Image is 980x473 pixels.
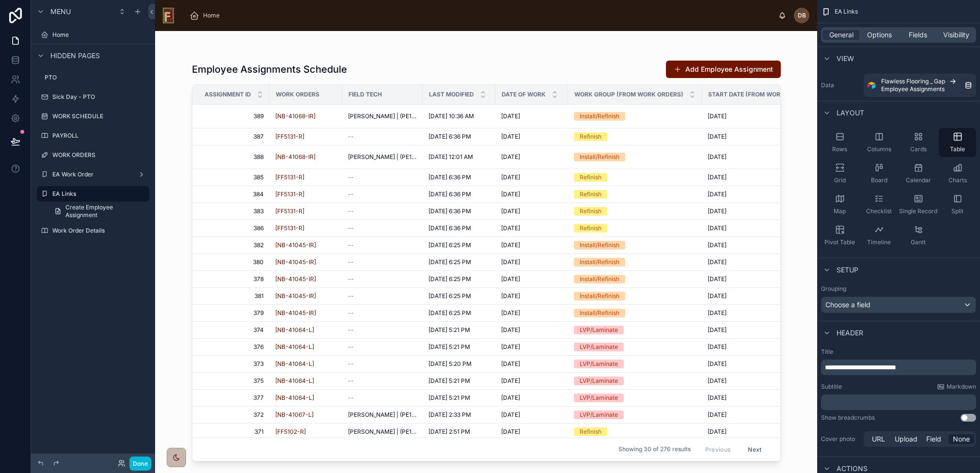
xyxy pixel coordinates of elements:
a: [NB-41045-IR] [275,292,316,300]
button: Timeline [860,221,898,250]
span: Timeline [867,238,891,246]
a: Install/Refinish [574,258,696,267]
span: -- [348,133,354,141]
span: Gantt [911,238,926,246]
a: [DATE] [708,275,825,283]
a: -- [348,173,417,181]
a: [NB-41064-L] [275,343,314,351]
a: [NB-41045-IR] [275,309,316,317]
a: 375 [204,377,264,385]
a: [PERSON_NAME] | (PE1008) [348,153,417,161]
span: -- [348,360,354,368]
a: -- [348,207,417,215]
span: 388 [204,153,264,161]
span: Rows [832,145,847,153]
a: 379 [204,309,264,317]
a: -- [348,360,417,368]
span: [DATE] 5:21 PM [428,326,470,334]
a: -- [348,309,417,317]
a: 385 [204,173,264,181]
a: LVP/Laminate [574,343,696,351]
a: 389 [204,112,264,120]
span: -- [348,292,354,300]
a: [NB-41045-IR] [275,258,336,266]
a: Install/Refinish [574,275,696,284]
span: Columns [867,145,891,153]
a: [DATE] [708,133,825,141]
span: [DATE] [501,207,520,215]
a: 380 [204,258,264,266]
div: Refinish [580,224,601,233]
label: PAYROLL [52,132,147,140]
span: [FF5131-R] [275,207,304,215]
button: Add Employee Assignment [666,61,781,78]
span: [NB-41068-IR] [275,112,316,120]
a: [DATE] [708,207,825,215]
a: 381 [204,292,264,300]
a: 386 [204,224,264,232]
a: Create Employee Assignment [48,204,149,219]
a: -- [348,377,417,385]
a: [DATE] [501,133,562,141]
a: [FF5131-R] [275,133,304,141]
a: [DATE] 6:25 PM [428,241,490,249]
a: [DATE] 6:36 PM [428,224,490,232]
button: Rows [821,128,858,157]
a: Refinish [574,224,696,233]
a: [NB-41068-IR] [275,153,336,161]
a: -- [348,133,417,141]
a: Install/Refinish [574,309,696,317]
span: -- [348,241,354,249]
span: [DATE] [501,326,520,334]
span: [DATE] [708,173,727,181]
a: 373 [204,360,264,368]
span: [DATE] 6:36 PM [428,173,471,181]
a: 378 [204,275,264,283]
a: Install/Refinish [574,292,696,300]
a: [DATE] 6:25 PM [428,275,490,283]
span: Charts [948,176,967,184]
a: [DATE] 6:36 PM [428,207,490,215]
a: [DATE] [501,326,562,334]
span: [DATE] [501,173,520,181]
button: Cards [900,128,937,157]
button: Calendar [900,159,937,188]
a: [DATE] [501,207,562,215]
button: Pivot Table [821,221,858,250]
a: [DATE] [708,241,825,249]
a: [DATE] [501,190,562,198]
a: 376 [204,343,264,351]
a: [FF5131-R] [275,224,336,232]
a: [FF5131-R] [275,173,336,181]
a: 383 [204,207,264,215]
div: Refinish [580,190,601,199]
a: 374 [204,326,264,334]
span: [DATE] 6:25 PM [428,309,471,317]
a: EA Links [37,186,149,202]
img: App logo [163,8,174,23]
a: -- [348,241,417,249]
a: [NB-41064-L] [275,343,336,351]
label: Home [52,31,147,39]
span: [DATE] [501,275,520,283]
div: LVP/Laminate [580,343,618,351]
a: [DATE] [708,224,825,232]
a: [DATE] [708,258,825,266]
span: 387 [204,133,264,141]
a: [FF5131-R] [275,207,336,215]
div: Install/Refinish [580,258,619,267]
span: [DATE] 6:25 PM [428,275,471,283]
a: [DATE] [501,309,562,317]
a: [DATE] [708,309,825,317]
span: [NB-41064-L] [275,377,314,385]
